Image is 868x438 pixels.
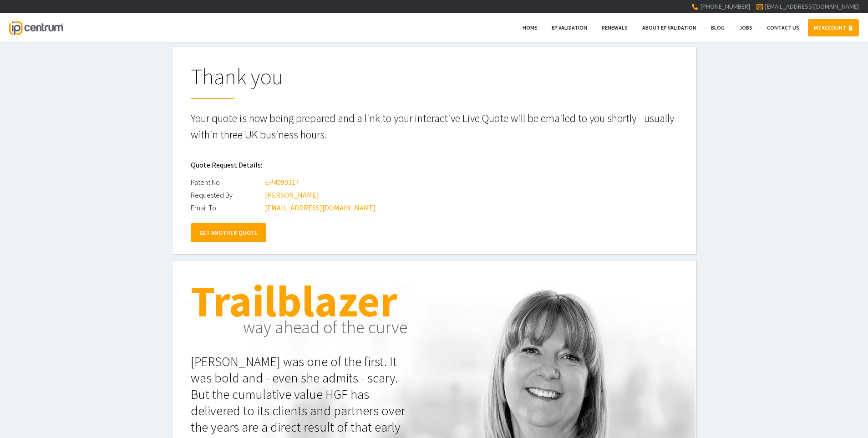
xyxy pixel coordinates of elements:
[602,24,628,31] span: Renewals
[596,19,634,36] a: Renewals
[552,24,587,31] span: EP Validation
[523,24,537,31] span: Home
[636,19,702,36] a: About EP Validation
[765,2,859,10] a: [EMAIL_ADDRESS][DOMAIN_NAME]
[642,24,696,31] span: About EP Validation
[191,154,678,176] h2: Quote Request Details:
[191,223,266,242] a: GET ANOTHER QUOTE
[265,176,299,188] div: EP4093317
[739,24,752,31] span: Jobs
[191,188,264,201] div: Requested By
[711,24,725,31] span: Blog
[191,176,264,188] div: Patent No
[705,19,731,36] a: Blog
[517,19,543,36] a: Home
[191,110,678,143] p: Your quote is now being prepared and a link to your interactive Live Quote will be emailed to you...
[265,188,319,201] div: [PERSON_NAME]
[546,19,593,36] a: EP Validation
[265,201,376,214] div: [EMAIL_ADDRESS][DOMAIN_NAME]
[191,201,264,214] div: Email To
[767,24,799,31] span: Contact Us
[808,19,859,36] a: MY ACCOUNT
[9,13,63,42] a: IP Centrum
[191,66,678,99] h1: Thank you
[761,19,805,36] a: Contact Us
[733,19,758,36] a: Jobs
[700,2,750,10] span: [PHONE_NUMBER]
